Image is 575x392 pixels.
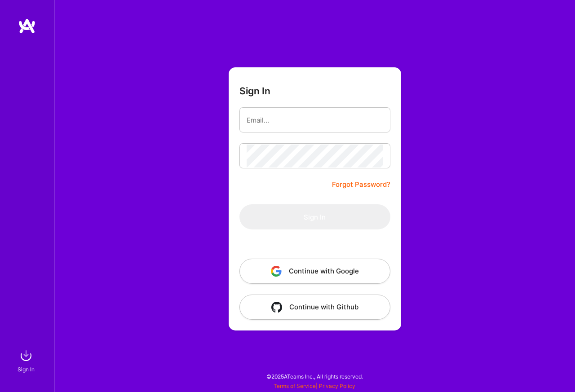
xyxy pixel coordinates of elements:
[332,179,390,190] a: Forgot Password?
[274,383,316,389] a: Terms of Service
[239,295,390,320] button: Continue with Github
[319,383,355,389] a: Privacy Policy
[239,259,390,284] button: Continue with Google
[271,302,282,313] img: icon
[54,365,575,388] div: © 2025 ATeams Inc., All rights reserved.
[239,204,390,229] button: Sign In
[18,18,36,34] img: logo
[247,109,383,132] input: Email...
[18,365,35,374] div: Sign In
[19,347,35,374] a: sign inSign In
[271,266,282,277] img: icon
[17,347,35,365] img: sign in
[239,85,270,97] h3: Sign In
[274,383,355,389] span: |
